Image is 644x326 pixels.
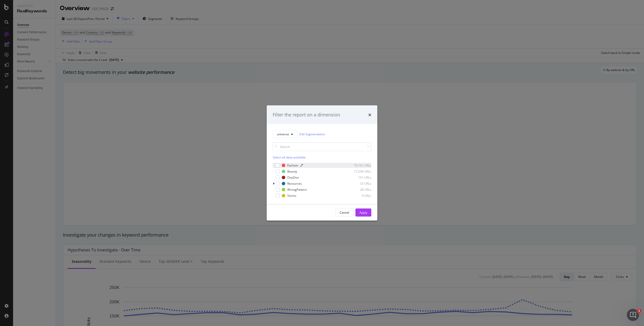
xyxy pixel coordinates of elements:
[347,175,371,180] div: 191 URLs
[355,208,371,216] button: Apply
[287,163,298,168] div: Fashion
[273,155,371,159] div: Select all data available
[347,187,371,192] div: 28 URLs
[340,210,349,215] div: Cancel
[273,130,297,138] button: universe
[368,112,371,118] div: times
[347,181,371,186] div: 33 URLs
[359,210,367,215] div: Apply
[287,175,299,180] div: OneDior
[637,309,641,313] span: 1
[347,169,371,174] div: 17,256 URLs
[347,163,371,168] div: 79,161 URLs
[627,309,639,321] iframe: Intercom live chat
[273,142,371,151] input: Search
[287,181,302,186] div: Resources
[267,106,377,221] div: modal
[347,193,371,198] div: 9 URLs
[287,187,307,192] div: WrongPattern
[335,208,353,216] button: Cancel
[273,112,340,118] div: Filter the report on a dimension
[299,132,325,137] a: Edit Segmentation
[287,169,297,174] div: Beauty
[277,132,289,136] span: universe
[287,193,296,198] div: Stores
